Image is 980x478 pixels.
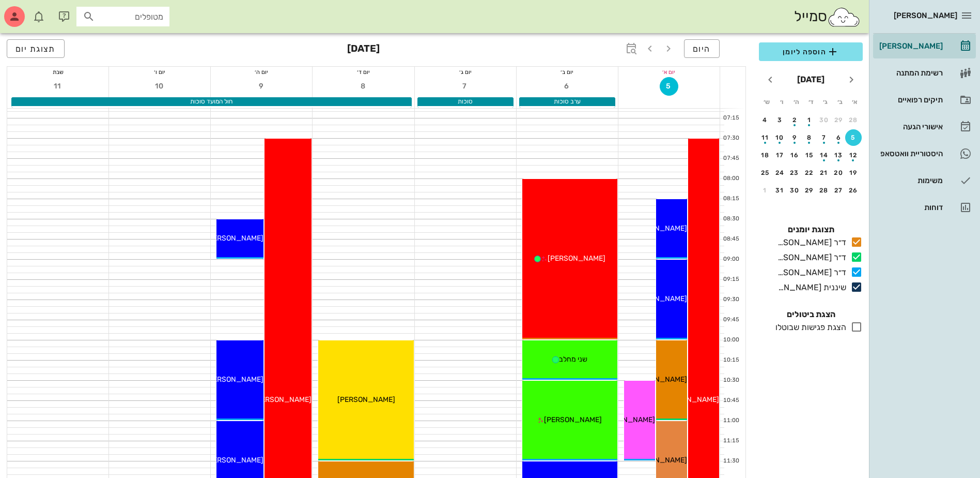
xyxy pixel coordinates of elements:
a: דוחות [873,195,976,220]
button: 11 [49,77,67,96]
div: 7 [816,134,832,141]
th: ש׳ [760,93,773,111]
span: 7 [456,82,475,91]
div: 11:00 [720,416,741,425]
div: יום א׳ [618,67,720,77]
div: 08:00 [720,174,741,183]
button: תצוגת יום [7,39,65,58]
button: 8 [801,129,818,146]
span: [PERSON_NAME] [337,395,395,404]
a: היסטוריית וואטסאפ [873,141,976,166]
div: 6 [831,134,847,141]
button: 29 [831,112,847,128]
button: 29 [801,182,818,199]
div: הצגת פגישות שבוטלו [771,321,846,334]
button: הוספה ליומן [759,42,863,61]
div: יום ה׳ [211,67,312,77]
th: ד׳ [804,93,817,111]
button: 7 [816,129,832,146]
button: 6 [558,77,577,96]
span: 10 [150,82,169,91]
div: 21 [816,169,832,176]
div: דוחות [877,203,943,212]
div: 11 [757,134,773,141]
div: 15 [801,152,818,159]
button: 8 [354,77,373,96]
div: 08:15 [720,195,741,203]
div: ד״ר [PERSON_NAME] [773,236,846,249]
div: 10:30 [720,376,741,385]
div: תיקים רפואיים [877,96,943,104]
span: שני מחלב [559,355,587,364]
div: 10:15 [720,356,741,365]
button: היום [684,39,720,58]
span: [PERSON_NAME] [254,395,312,404]
div: יום ג׳ [415,67,516,77]
div: 08:30 [720,215,741,223]
div: יום ב׳ [517,67,618,77]
button: 19 [845,165,862,181]
button: 13 [831,147,847,163]
div: 28 [845,116,862,124]
div: ד״ר [PERSON_NAME] [773,266,846,279]
div: שיננית [PERSON_NAME] [773,281,846,294]
button: 9 [252,77,271,96]
div: יום ו׳ [109,67,210,77]
div: 10:00 [720,336,741,345]
span: 11 [49,82,67,91]
button: 28 [816,182,832,199]
button: 24 [772,165,788,181]
div: 2 [786,116,803,124]
span: [PERSON_NAME] [544,415,602,424]
div: 23 [786,169,803,176]
span: [PERSON_NAME] [206,456,263,465]
button: 14 [816,147,832,163]
th: ה׳ [789,93,803,111]
button: 30 [786,182,803,199]
span: [PERSON_NAME] [206,375,263,384]
div: 11:30 [720,457,741,466]
button: 31 [772,182,788,199]
span: [PERSON_NAME] [629,456,687,465]
div: 07:30 [720,134,741,143]
div: 07:15 [720,114,741,123]
div: 16 [786,152,803,159]
a: אישורי הגעה [873,114,976,139]
div: 29 [801,187,818,194]
div: 27 [831,187,847,194]
div: אישורי הגעה [877,123,943,131]
span: ערב סוכות [554,98,581,105]
span: הוספה ליומן [767,46,854,58]
div: [PERSON_NAME] [877,42,943,50]
button: 23 [786,165,803,181]
button: 9 [786,129,803,146]
button: [DATE] [793,69,829,90]
button: 3 [772,112,788,128]
div: 09:45 [720,316,741,324]
span: [PERSON_NAME] [629,375,687,384]
div: 08:45 [720,235,741,244]
div: היסטוריית וואטסאפ [877,150,943,158]
span: [PERSON_NAME] [661,395,719,404]
button: 5 [660,77,678,96]
button: 10 [772,129,788,146]
div: 12 [845,152,862,159]
button: 5 [845,129,862,146]
button: 25 [757,165,773,181]
th: ג׳ [819,93,832,111]
span: היום [693,44,711,54]
button: 12 [845,147,862,163]
div: 5 [845,134,862,141]
div: 13 [831,152,847,159]
div: 14 [816,152,832,159]
div: 26 [845,187,862,194]
span: 9 [252,82,271,91]
h3: [DATE] [347,39,380,60]
button: 15 [801,147,818,163]
div: יום ד׳ [313,67,414,77]
th: ב׳ [833,93,847,111]
span: [PERSON_NAME] [548,254,605,263]
h4: הצגת ביטולים [759,308,863,321]
button: 10 [150,77,169,96]
span: תג [30,8,37,14]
